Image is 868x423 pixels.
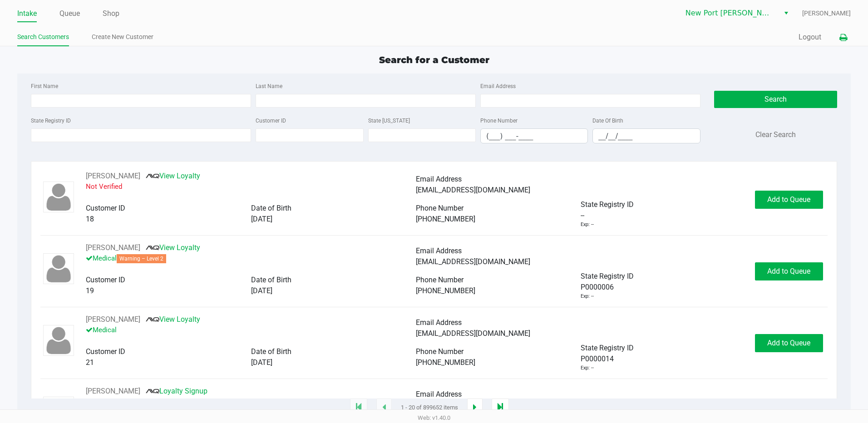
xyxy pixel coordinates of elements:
[251,275,291,284] span: Date of Birth
[86,386,140,397] button: See customer info
[416,358,475,367] span: [PHONE_NUMBER]
[755,334,823,352] button: Add to Queue
[251,215,272,223] span: [DATE]
[86,325,416,335] p: Medical
[581,200,634,209] span: State Registry ID
[581,364,594,372] div: Exp: --
[755,262,823,280] button: Add to Queue
[767,267,810,275] span: Add to Queue
[592,128,700,143] kendo-maskedtextbox: Format: MM/DD/YYYY
[59,7,80,20] a: Queue
[251,347,291,356] span: Date of Birth
[86,358,94,367] span: 21
[416,215,475,223] span: [PHONE_NUMBER]
[368,117,410,125] label: State [US_STATE]
[581,293,594,300] div: Exp: --
[467,398,483,417] app-submit-button: Next
[581,210,584,221] span: --
[86,314,140,325] button: See customer info
[251,358,272,367] span: [DATE]
[86,242,140,253] button: See customer info
[146,243,200,252] a: View Loyalty
[31,82,58,90] label: First Name
[86,215,94,223] span: 18
[146,172,200,180] a: View Loyalty
[17,31,69,43] a: Search Customers
[581,354,614,364] span: P0000014
[256,82,282,90] label: Last Name
[256,117,286,125] label: Customer ID
[592,117,623,125] label: Date Of Birth
[103,7,119,20] a: Shop
[146,315,200,324] a: View Loyalty
[416,257,530,266] span: [EMAIL_ADDRESS][DOMAIN_NAME]
[86,275,125,284] span: Customer ID
[593,129,700,143] input: Format: MM/DD/YYYY
[401,403,458,412] span: 1 - 20 of 899652 items
[416,246,462,255] span: Email Address
[251,286,272,295] span: [DATE]
[481,129,587,143] input: Format: (999) 999-9999
[802,9,851,18] span: [PERSON_NAME]
[416,286,475,295] span: [PHONE_NUMBER]
[416,318,462,327] span: Email Address
[416,186,530,194] span: [EMAIL_ADDRESS][DOMAIN_NAME]
[755,129,796,140] button: Clear Search
[17,7,37,20] a: Intake
[416,390,462,398] span: Email Address
[755,191,823,209] button: Add to Queue
[86,204,125,212] span: Customer ID
[416,175,462,183] span: Email Address
[92,31,153,43] a: Create New Customer
[379,54,489,65] span: Search for a Customer
[416,204,464,212] span: Phone Number
[779,5,793,21] button: Select
[480,82,516,90] label: Email Address
[714,91,837,108] button: Search
[767,339,810,347] span: Add to Queue
[767,195,810,204] span: Add to Queue
[492,398,509,417] app-submit-button: Move to last page
[31,117,71,125] label: State Registry ID
[86,347,125,356] span: Customer ID
[581,344,634,352] span: State Registry ID
[146,387,207,395] a: Loyalty Signup
[799,32,821,43] button: Logout
[86,182,416,192] p: Not Verified
[416,329,530,338] span: [EMAIL_ADDRESS][DOMAIN_NAME]
[86,397,416,407] p: Medical
[581,221,594,229] div: Exp: --
[376,398,392,417] app-submit-button: Previous
[416,347,464,356] span: Phone Number
[86,253,416,264] p: Medical
[86,171,140,182] button: See customer info
[86,286,94,295] span: 19
[350,398,367,417] app-submit-button: Move to first page
[581,272,634,280] span: State Registry ID
[418,414,450,421] span: Web: v1.40.0
[117,254,166,263] span: Warning – Level 2
[581,282,614,293] span: P0000006
[686,8,774,19] span: New Port [PERSON_NAME]
[251,204,291,212] span: Date of Birth
[416,275,464,284] span: Phone Number
[480,117,518,125] label: Phone Number
[480,128,588,143] kendo-maskedtextbox: Format: (999) 999-9999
